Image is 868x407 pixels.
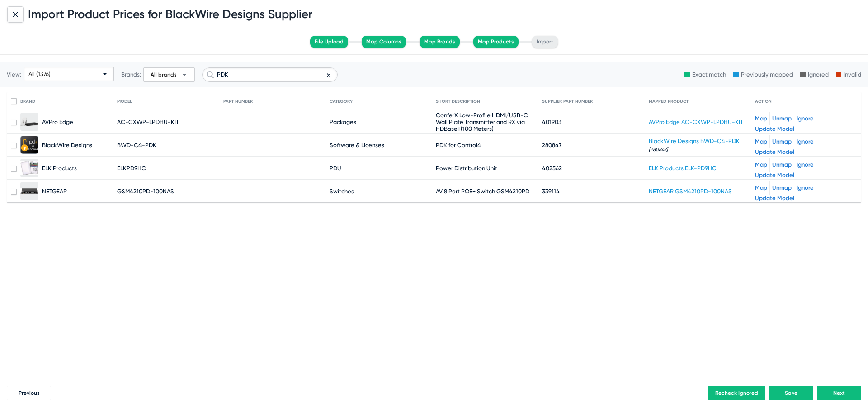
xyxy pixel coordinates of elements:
span: AV 8 Port POE+ Switch GSM4210PD [436,188,529,195]
a: Ignore [797,115,814,122]
span: Previous [19,390,40,396]
a: Ignore [797,161,814,168]
mat-header-cell: Action [755,92,857,110]
span: All (1376) [28,71,51,77]
span: GSM4210PD-100NAS [117,188,174,195]
span: ELKPD9HC [117,165,146,172]
a: Update Model [755,172,794,178]
a: Update Model [755,148,794,155]
span: Brands: [121,71,141,78]
div: Invalid [844,71,861,78]
img: BlackWire%20Designs_C4Z-PDK_Thumbnail1.png [20,136,38,154]
span: AVPro Edge [42,119,73,125]
span: BlackWire Designs [42,142,92,148]
span: 339114 [542,188,560,195]
span: PDK for Control4 [436,142,481,148]
a: Unmap [772,184,792,191]
span: BWD-C4-PDK [117,142,156,148]
span: AC-CXWP-LPDHU-KIT [117,119,179,125]
a: Map [755,184,767,191]
span: Next [833,390,845,396]
div: Ignored [808,71,829,78]
img: ELK%20Products_ELK-PD9HC_Thumbnail2.jpg [20,161,38,175]
span: Recheck Ignored [715,390,758,396]
mat-header-cell: Category [330,92,436,110]
button: All brandsarrow_drop_down [143,67,195,82]
span: View: [7,71,21,78]
h1: Import Product Prices for BlackWire Designs Supplier [28,7,312,21]
span: Save [785,390,797,396]
mat-header-cell: Mapped Product [649,92,755,110]
span: arrow_drop_down [179,69,190,80]
a: Ignore [797,184,814,191]
div: Exact match [692,71,726,78]
span: Import [532,36,558,48]
mat-header-cell: Model [117,92,223,110]
span: Switches [330,188,354,195]
input: Search products [202,67,338,82]
span: ELK Products [42,165,77,172]
span: Map Brands [420,36,460,48]
mat-header-cell: Part Number [223,92,330,110]
a: Unmap [772,138,792,145]
span: Map Products [473,36,519,48]
img: NETGEAR_GSM4210PD-100NAS_Thumbnail1.png [20,188,38,193]
span: Software & Licenses [330,142,384,148]
a: Ignore [797,138,814,145]
a: Unmap [772,161,792,168]
span: Brand [20,99,35,104]
span: ELK Products ELK-PD9HC [649,165,717,172]
span: 401903 [542,119,561,125]
a: Map [755,161,767,168]
span: File Upload [310,36,348,48]
mat-header-cell: Short Description [436,92,542,110]
a: Update Model [755,195,794,201]
span: Map Columns [362,36,406,48]
a: Update Model [755,125,794,132]
span: [280847] [649,147,668,153]
span: PDU [330,165,341,172]
mat-header-cell: Supplier Part Number [542,92,648,110]
button: Previous [7,386,51,400]
span: Power Distribution Unit [436,165,497,172]
span: Packages [330,119,356,125]
span: All brands [151,71,177,78]
span: 402562 [542,165,562,172]
span: AVPro Edge AC-CXWP-LPDHU-KIT [649,119,743,125]
button: Next [817,386,861,400]
button: Recheck Ignored [708,386,765,400]
span: 280847 [542,142,561,148]
span: ConferX Low-Profile HDMI/USB-C Wall Plate Transmitter and RX via HDBaseT(100 Meters) [436,112,538,132]
span: BlackWire Designs BWD-C4-PDK [649,138,740,144]
div: Previously mapped [741,71,793,78]
img: AVPro%20edge_AC-CXWP-LPDHU-KIT_Thumbnail1.png [20,117,38,127]
span: NETGEAR GSM4210PD-100NAS [649,188,732,195]
a: Unmap [772,115,792,122]
a: Map [755,115,767,122]
span: NETGEAR [42,188,67,195]
a: Map [755,138,767,145]
button: Save [769,386,813,400]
